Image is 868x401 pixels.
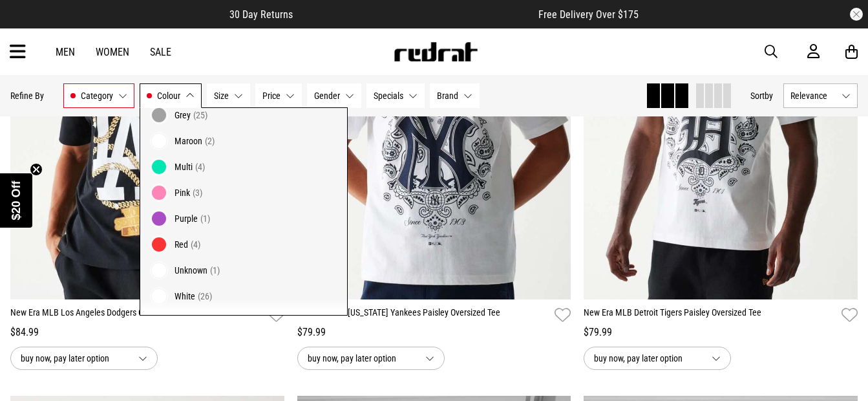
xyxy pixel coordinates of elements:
[584,325,858,340] div: $79.99
[150,46,171,58] a: Sale
[765,91,773,101] span: by
[10,5,49,44] button: Open LiveChat chat widget
[198,291,212,301] span: (26)
[63,83,134,108] button: Category
[297,347,445,370] button: buy now, pay later option
[297,325,571,340] div: $79.99
[175,188,190,198] span: Pink
[175,110,191,120] span: Grey
[200,213,210,224] span: (1)
[307,83,361,108] button: Gender
[21,351,128,366] span: buy now, pay later option
[81,91,113,101] span: Category
[157,91,180,101] span: Colour
[437,91,458,101] span: Brand
[175,162,193,172] span: Multi
[319,8,513,21] iframe: Customer reviews powered by Trustpilot
[750,88,773,103] button: Sortby
[56,46,75,58] a: Men
[175,239,188,250] span: Red
[584,347,731,370] button: buy now, pay later option
[140,83,202,108] button: Colour
[10,347,158,370] button: buy now, pay later option
[205,136,215,146] span: (2)
[195,162,205,172] span: (4)
[297,306,550,325] a: New Era MLB [US_STATE] Yankees Paisley Oversized Tee
[229,8,293,21] span: 30 Day Returns
[210,265,220,276] span: (1)
[10,91,44,101] p: Refine By
[262,91,281,101] span: Price
[140,107,348,316] div: Colour
[175,265,207,276] span: Unknown
[214,91,229,101] span: Size
[10,306,263,325] a: New Era MLB Los Angeles Dodgers Chain Oversized Tee
[175,136,202,146] span: Maroon
[193,110,207,120] span: (25)
[193,188,202,198] span: (3)
[30,163,43,176] button: Close teaser
[255,83,302,108] button: Price
[308,351,415,366] span: buy now, pay later option
[538,8,639,21] span: Free Delivery Over $175
[175,291,195,301] span: White
[191,239,200,250] span: (4)
[10,325,284,340] div: $84.99
[790,91,836,101] span: Relevance
[207,83,250,108] button: Size
[175,213,198,224] span: Purple
[430,83,480,108] button: Brand
[393,42,478,61] img: Redrat logo
[584,306,836,325] a: New Era MLB Detroit Tigers Paisley Oversized Tee
[783,83,858,108] button: Relevance
[96,46,129,58] a: Women
[10,180,23,220] span: $20 Off
[314,91,340,101] span: Gender
[594,351,701,366] span: buy now, pay later option
[366,83,425,108] button: Specials
[374,91,403,101] span: Specials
